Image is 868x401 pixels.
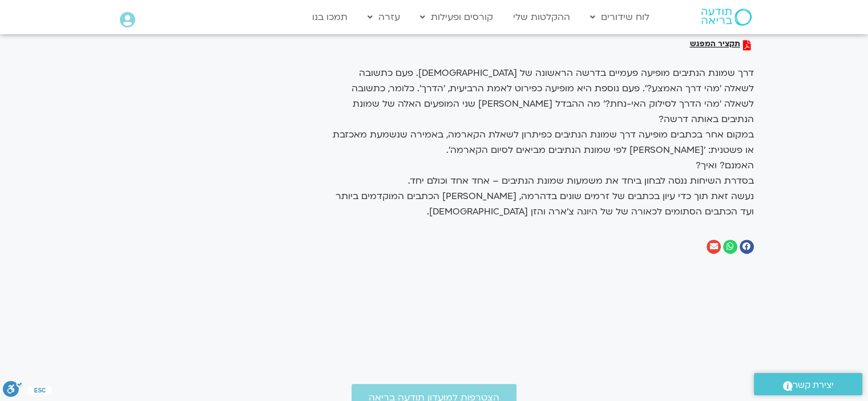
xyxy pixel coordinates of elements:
div: שיתוף ב facebook [740,240,754,254]
a: ההקלטות שלי [507,6,576,28]
a: תמכו בנו [306,6,353,28]
a: יצירת קשר [754,373,862,395]
a: קורסים ופעילות [414,6,499,28]
div: שיתוף ב email [706,240,721,254]
span: תקציר המפגש [690,40,740,50]
p: דרך שמונת הנתיבים מופיעה פעמיים בדרשה הראשונה של [DEMOGRAPHIC_DATA]. פעם כתשובה לשאלה ׳מהי דרך הא... [329,66,754,220]
a: תקציר המפגש [690,40,751,50]
a: לוח שידורים [584,6,655,28]
a: עזרה [362,6,406,28]
img: תודעה בריאה [701,9,752,26]
div: שיתוף ב whatsapp [723,240,737,254]
span: יצירת קשר [793,378,834,393]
